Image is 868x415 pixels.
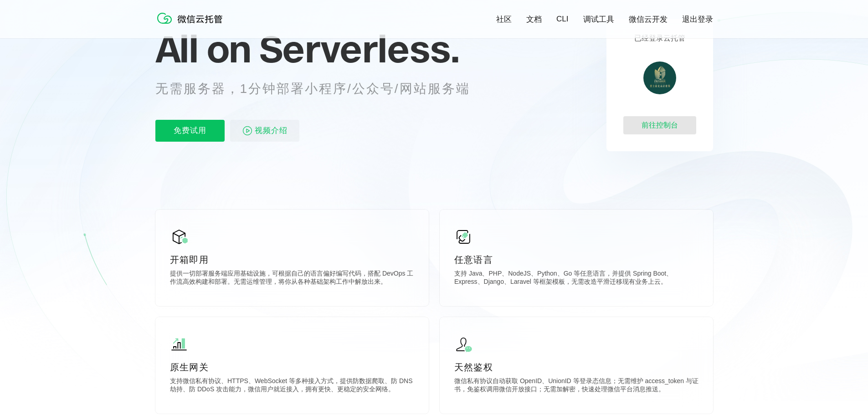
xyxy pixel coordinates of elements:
p: 微信私有协议自动获取 OpenID、UnionID 等登录态信息；无需维护 access_token 与证书，免鉴权调用微信开放接口；无需加解密，快速处理微信平台消息推送。 [454,377,699,395]
img: video_play.svg [242,125,253,136]
span: All on [155,26,251,72]
a: 社区 [496,14,512,25]
span: 视频介绍 [255,120,288,142]
a: 文档 [526,14,542,25]
span: Serverless. [259,26,459,72]
p: 任意语言 [454,253,699,266]
p: 无需服务器，1分钟部署小程序/公众号/网站服务端 [155,80,487,98]
a: 调试工具 [583,14,614,25]
p: 支持 Java、PHP、NodeJS、Python、Go 等任意语言，并提供 Spring Boot、Express、Django、Laravel 等框架模板，无需改造平滑迁移现有业务上云。 [454,270,699,288]
p: 免费试用 [155,120,225,142]
a: 微信云开发 [629,14,668,25]
div: 前往控制台 [623,116,696,134]
p: 已经登录云托管 [634,34,685,43]
img: 微信云托管 [155,9,228,27]
p: 天然鉴权 [454,361,699,374]
p: 原生网关 [170,361,414,374]
a: CLI [556,15,568,24]
a: 退出登录 [682,14,713,25]
p: 支持微信私有协议、HTTPS、WebSocket 等多种接入方式，提供防数据爬取、防 DNS 劫持、防 DDoS 攻击能力，微信用户就近接入，拥有更快、更稳定的安全网络。 [170,377,414,395]
p: 开箱即用 [170,253,414,266]
a: 微信云托管 [155,21,228,29]
p: 提供一切部署服务端应用基础设施，可根据自己的语言偏好编写代码，搭配 DevOps 工作流高效构建和部署。无需运维管理，将你从各种基础架构工作中解放出来。 [170,270,414,288]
